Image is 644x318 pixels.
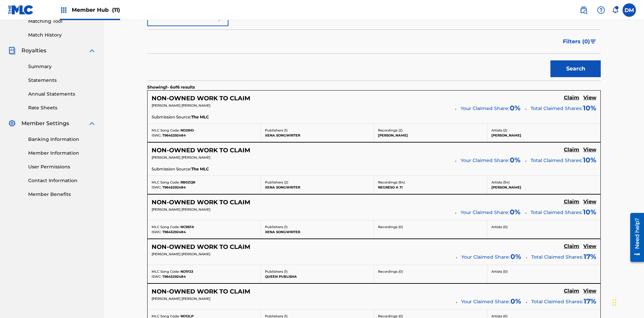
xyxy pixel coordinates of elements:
[577,3,590,17] a: Public Search
[583,207,596,217] span: 10 %
[28,18,96,25] a: Matching Tool
[550,60,601,77] button: Search
[180,269,193,274] span: ND1F23
[461,209,509,216] span: Your Claimed Share:
[625,210,644,265] iframe: Resource Center
[112,7,120,13] span: (11)
[152,114,191,120] span: Submission Source:
[152,269,179,274] span: MLC Song Code:
[162,133,186,138] span: T9645292484
[583,95,596,102] a: View
[28,177,96,184] a: Contact Information
[152,274,161,279] span: ISWC:
[28,136,96,143] a: Banking Information
[510,103,521,113] span: 0 %
[180,180,195,184] span: RB0ZQR
[378,224,483,229] p: Recordings ( 0 )
[491,224,597,229] p: Artists ( 0 )
[491,133,597,138] p: [PERSON_NAME]
[461,298,510,305] span: Your Claimed Share:
[152,288,250,296] h5: NON-OWNED WORK TO CLAIM
[152,185,161,190] span: ISWC:
[28,91,96,98] a: Annual Statements
[583,288,596,294] h5: View
[265,274,370,279] p: QUEEN PUBLISHA
[152,207,210,212] span: [PERSON_NAME] [PERSON_NAME]
[147,84,195,90] p: Showing 1 - 6 of 6 results
[152,243,250,251] h5: NON-OWNED WORK TO CLAIM
[28,104,96,111] a: Rate Sheets
[8,5,34,15] img: MLC Logo
[461,157,509,164] span: Your Claimed Share:
[162,185,186,190] span: T9645292484
[564,243,579,250] h5: Claim
[152,133,161,138] span: ISWC:
[28,32,96,39] a: Match History
[60,6,68,14] img: Top Rightsholders
[191,166,209,172] span: The MLC
[583,103,596,113] span: 10 %
[583,199,596,205] h5: View
[28,77,96,84] a: Statements
[510,207,521,217] span: 0 %
[583,199,596,206] a: View
[612,7,619,13] div: Notifications
[583,288,596,295] a: View
[180,225,194,229] span: NC95FA
[583,243,596,250] h5: View
[378,185,483,190] p: REGRESO A TI
[265,229,370,234] p: XENA SONGWRITER
[584,296,596,306] span: 17 %
[28,163,96,170] a: User Permissions
[8,119,16,127] img: Member Settings
[623,3,636,17] div: User Menu
[583,147,596,154] a: View
[583,147,596,153] h5: View
[511,296,521,306] span: 0 %
[461,105,509,112] span: Your Claimed Share:
[152,297,210,301] span: [PERSON_NAME] [PERSON_NAME]
[511,252,521,262] span: 0 %
[612,293,616,313] div: Drag
[152,225,179,229] span: MLC Song Code:
[378,128,483,133] p: Recordings ( 2 )
[162,274,186,279] span: T9645292484
[28,150,96,157] a: Member Information
[531,254,583,260] span: Total Claimed Shares:
[162,230,186,234] span: T9645292484
[583,155,596,165] span: 10 %
[531,299,583,305] span: Total Claimed Shares:
[491,269,597,274] p: Artists ( 0 )
[580,6,588,14] img: search
[265,180,370,185] p: Publishers ( 2 )
[594,3,608,17] div: Help
[564,199,579,205] h5: Claim
[378,133,483,138] p: [PERSON_NAME]
[563,38,590,46] span: Filters ( 0 )
[152,95,250,102] h5: NON-OWNED WORK TO CLAIM
[559,33,601,50] button: Filters (0)
[461,254,510,261] span: Your Claimed Share:
[152,199,250,206] h5: NON-OWNED WORK TO CLAIM
[531,157,582,163] span: Total Claimed Shares:
[491,180,597,185] p: Artists ( 54 )
[152,155,210,160] span: [PERSON_NAME] [PERSON_NAME]
[378,269,483,274] p: Recordings ( 0 )
[265,128,370,133] p: Publishers ( 1 )
[610,286,644,318] iframe: Chat Widget
[21,119,69,127] span: Member Settings
[597,6,605,14] img: help
[583,243,596,251] a: View
[265,269,370,274] p: Publishers ( 1 )
[510,155,521,165] span: 0 %
[152,128,179,132] span: MLC Song Code:
[564,288,579,294] h5: Claim
[564,95,579,101] h5: Claim
[21,47,46,55] span: Royalties
[584,252,596,262] span: 17 %
[564,147,579,153] h5: Claim
[265,133,370,138] p: XENA SONGWRITER
[88,119,96,127] img: expand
